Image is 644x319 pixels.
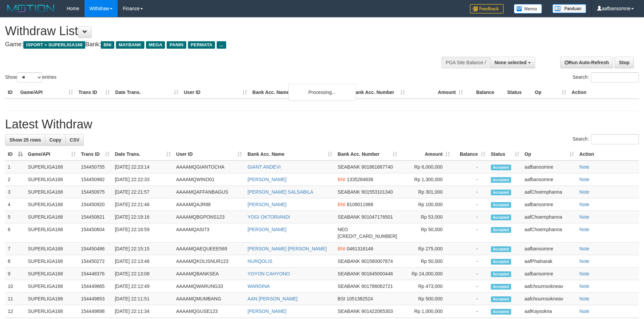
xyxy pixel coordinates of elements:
[25,243,78,255] td: SUPERLIGA168
[400,211,453,223] td: Rp 53,000
[350,86,408,99] th: Bank Acc. Number
[338,296,345,301] span: BSI
[453,293,488,305] td: -
[522,268,577,280] td: aafbansomne
[453,255,488,268] td: -
[101,41,114,49] span: BNI
[400,223,453,243] td: Rp 50,000
[25,161,78,173] td: SUPERLIGA168
[25,293,78,305] td: SUPERLIGA168
[522,293,577,305] td: aafchournsokneav
[400,243,453,255] td: Rp 275,000
[453,186,488,198] td: -
[188,41,215,49] span: PERMATA
[338,227,348,232] span: NEO
[338,202,345,207] span: BNI
[338,284,360,289] span: SEABANK
[78,280,112,293] td: 154449865
[361,164,393,170] span: Copy 901861687740 to clipboard
[247,227,286,232] a: [PERSON_NAME]
[579,246,590,251] a: Note
[453,280,488,293] td: -
[491,215,511,220] span: Accepted
[70,137,79,143] span: CSV
[514,4,542,14] img: Button%20Memo.svg
[453,198,488,211] td: -
[173,223,245,243] td: AAAAMQASI73
[173,148,245,161] th: User ID: activate to sort column ascending
[5,173,25,186] td: 2
[400,305,453,318] td: Rp 1,000,000
[173,280,245,293] td: AAAAMQWARUNG33
[78,255,112,268] td: 154450272
[25,173,78,186] td: SUPERLIGA168
[453,161,488,173] td: -
[25,280,78,293] td: SUPERLIGA168
[78,186,112,198] td: 154450975
[112,223,173,243] td: [DATE] 22:16:59
[5,86,18,99] th: ID
[18,86,76,99] th: Game/API
[400,255,453,268] td: Rp 50,000
[78,268,112,280] td: 154448376
[5,198,25,211] td: 4
[522,211,577,223] td: aafChoemphanna
[78,293,112,305] td: 154449853
[347,202,373,207] span: Copy 8109011988 to clipboard
[247,164,281,170] a: GIANT ANDEVI
[173,211,245,223] td: AAAAMQBGPONS123
[522,148,577,161] th: Op: activate to sort column ascending
[25,255,78,268] td: SUPERLIGA168
[338,246,345,251] span: BNI
[25,211,78,223] td: SUPERLIGA168
[491,296,511,302] span: Accepted
[5,72,56,82] label: Show entries
[78,223,112,243] td: 154450604
[247,259,272,264] a: NURQOLIS
[338,177,345,182] span: BNI
[5,41,423,48] h4: Game: Bank:
[76,86,113,99] th: Trans ID
[5,268,25,280] td: 9
[78,148,112,161] th: Trans ID: activate to sort column ascending
[113,86,181,99] th: Date Trans.
[522,243,577,255] td: aafbansomne
[488,148,522,161] th: Status: activate to sort column ascending
[173,186,245,198] td: AAAAMQAFFANBAGUS
[23,41,85,49] span: ISPORT > SUPERLIGA168
[5,255,25,268] td: 8
[522,186,577,198] td: aafChoemphanna
[338,309,360,314] span: SEABANK
[491,309,511,315] span: Accepted
[45,134,66,146] a: Copy
[288,84,356,101] div: Processing...
[491,177,511,183] span: Accepted
[560,57,613,68] a: Run Auto-Refresh
[5,118,639,131] h1: Latest Withdraw
[5,148,25,161] th: ID: activate to sort column descending
[5,24,423,38] h1: Withdraw List
[400,268,453,280] td: Rp 24,000,000
[9,137,41,143] span: Show 25 rows
[361,271,393,276] span: Copy 901645000446 to clipboard
[347,296,373,301] span: Copy 1051382524 to clipboard
[400,198,453,211] td: Rp 100,000
[338,164,360,170] span: SEABANK
[247,202,286,207] a: [PERSON_NAME]
[78,198,112,211] td: 154450920
[453,223,488,243] td: -
[5,211,25,223] td: 5
[112,280,173,293] td: [DATE] 22:12:49
[491,271,511,277] span: Accepted
[522,305,577,318] td: aafKaysokna
[173,198,245,211] td: AAAAMQAJR88
[615,57,634,68] a: Stop
[552,4,586,13] img: panduan.png
[361,309,393,314] span: Copy 901422065303 to clipboard
[5,186,25,198] td: 3
[579,227,590,232] a: Note
[361,259,393,264] span: Copy 901560007874 to clipboard
[573,72,639,82] label: Search:
[5,161,25,173] td: 1
[400,186,453,198] td: Rp 301,000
